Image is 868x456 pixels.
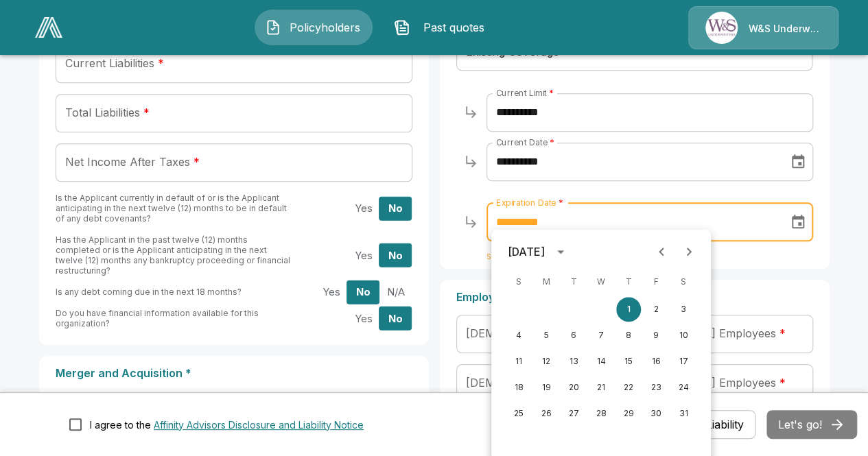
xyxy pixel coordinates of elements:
button: Yes [347,307,379,331]
span: Policyholders [287,19,362,36]
button: 30 [644,401,668,426]
button: Policyholders IconPolicyholders [255,10,373,45]
button: 13 [561,349,586,374]
button: 8 [616,323,641,348]
button: 27 [561,401,586,426]
button: 2 [644,297,668,322]
button: 3 [671,297,696,322]
button: calendar view is open, switch to year view [549,240,572,263]
button: I agree to the [154,418,364,432]
img: Past quotes Icon [394,19,410,36]
button: Next month [675,238,703,265]
button: 25 [506,401,531,426]
img: AA Logo [35,17,62,38]
button: 6 [561,323,586,348]
label: Expiration Date [496,197,563,208]
span: Has the Applicant in the past twelve (12) months completed or is the Applicant anticipating in th... [56,235,290,276]
button: Past quotes IconPast quotes [384,10,502,45]
span: Tuesday [561,268,586,296]
span: Monday [534,268,559,296]
img: Policyholders Icon [265,19,281,36]
button: N/A [379,280,412,304]
span: Is any debt coming due in the next 18 months? [56,287,242,297]
button: 7 [589,323,613,348]
p: Some carriers may not quote this far in the future [486,252,653,263]
span: Saturday [671,268,696,296]
span: Has the Applicant in the past twelve (12) months completed or is the Applicant anticipating in th... [56,392,275,433]
span: Friday [644,268,668,296]
button: Choose date, selected date is Oct 1, 2026 [784,208,812,236]
button: 15 [616,349,641,374]
button: 10 [671,323,696,348]
button: 28 [589,401,613,426]
button: 22 [616,375,641,400]
span: Thursday [616,268,641,296]
button: 16 [644,349,668,374]
button: 12 [534,349,559,374]
button: 19 [534,375,559,400]
button: Yes [347,243,379,267]
button: 17 [671,349,696,374]
div: [DATE] [508,243,545,260]
div: I agree to the [90,418,364,432]
button: Yes [347,196,379,220]
span: Do you have financial information available for this organization? [56,308,259,328]
button: 21 [589,375,613,400]
label: Current Limit [496,87,554,99]
button: 20 [561,375,586,400]
span: Is the Applicant currently in default of or is the Applicant anticipating in the next twelve (12)... [56,193,287,224]
button: Previous month [648,238,675,265]
span: Wednesday [589,268,613,296]
button: 18 [506,375,531,400]
button: 11 [506,349,531,374]
button: 5 [534,323,559,348]
button: 29 [616,401,641,426]
button: 9 [644,323,668,348]
button: 24 [671,375,696,400]
span: Sunday [506,268,531,296]
p: Merger and Acquisition * [56,367,412,380]
button: 26 [534,401,559,426]
button: Choose date, selected date is Oct 1, 2025 [784,148,812,176]
button: Yes [314,280,347,304]
button: No [347,280,379,304]
button: 23 [644,375,668,400]
button: No [379,307,412,331]
span: Past quotes [416,19,491,36]
p: Employees * [456,291,813,304]
button: 4 [506,323,531,348]
button: No [379,243,412,267]
button: 31 [671,401,696,426]
button: 1 [616,297,641,322]
label: Current Date [496,136,554,148]
button: No [379,196,412,220]
button: 14 [589,349,613,374]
